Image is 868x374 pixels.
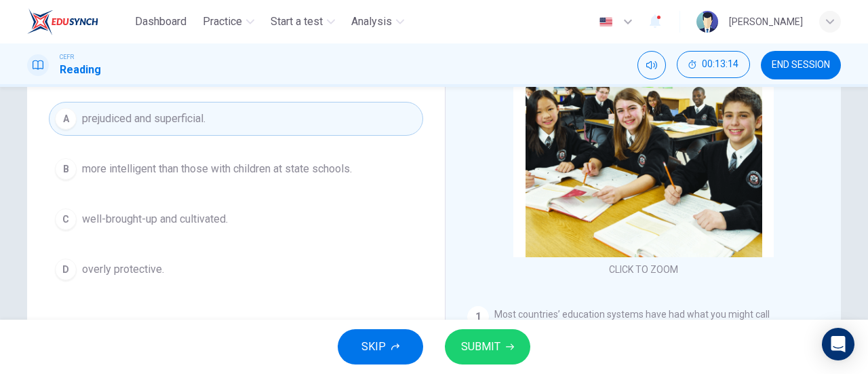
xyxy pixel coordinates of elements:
[82,111,205,127] span: prejudiced and superficial.
[197,10,260,34] button: Practice
[338,329,423,364] button: SKIP
[271,14,323,30] span: Start a test
[461,337,500,356] span: SUBMIT
[822,328,854,360] div: Open Intercom Messenger
[49,253,423,286] button: Doverly protective.
[49,202,423,236] button: Cwell-brought-up and cultivated.
[702,59,738,70] span: 00:13:14
[346,10,410,34] button: Analysis
[265,10,340,34] button: Start a test
[696,11,718,33] img: Profile picture
[467,306,489,328] div: 1
[49,152,423,186] button: Bmore intelligent than those with children at state schools.
[135,14,186,30] span: Dashboard
[203,14,242,30] span: Practice
[677,51,750,78] button: 00:13:14
[82,261,164,278] span: overly protective.
[60,52,74,62] span: CEFR
[130,10,192,34] button: Dashboard
[55,208,77,230] div: C
[729,14,803,30] div: [PERSON_NAME]
[772,60,830,71] span: END SESSION
[637,51,666,79] div: Mute
[82,161,352,177] span: more intelligent than those with children at state schools.
[677,51,750,79] div: Hide
[761,51,841,79] button: END SESSION
[27,8,130,35] a: EduSynch logo
[597,17,614,27] img: en
[49,102,423,136] button: Aprejudiced and superficial.
[445,329,530,364] button: SUBMIT
[55,108,77,130] div: A
[60,62,101,78] h1: Reading
[55,259,77,280] div: D
[27,8,98,35] img: EduSynch logo
[82,211,228,227] span: well-brought-up and cultivated.
[361,337,386,356] span: SKIP
[351,14,392,30] span: Analysis
[55,158,77,180] div: B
